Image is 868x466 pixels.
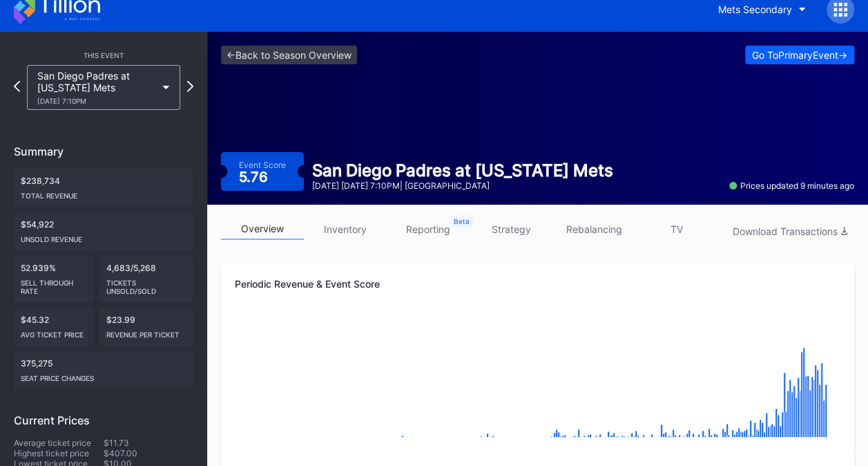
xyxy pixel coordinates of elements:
[239,160,286,170] div: Event Score
[729,180,854,191] div: Prices updated 9 minutes ago
[726,222,854,241] button: Download Transactions
[14,351,193,389] div: 375,275
[37,70,156,105] div: San Diego Padres at [US_STATE] Mets
[14,413,193,427] div: Current Prices
[752,49,847,61] div: Go To Primary Event ->
[14,51,193,59] div: This Event
[21,325,87,339] div: Avg ticket price
[387,218,470,240] a: reporting
[37,97,156,105] div: [DATE] 7:10PM
[470,218,552,240] a: strategy
[733,225,847,237] div: Download Transactions
[14,212,193,250] div: $54,922
[14,145,193,158] div: Summary
[104,438,193,448] div: $11.73
[14,308,94,346] div: $45.32
[635,218,718,240] a: TV
[552,218,635,240] a: rebalancing
[239,170,271,184] div: 5.76
[14,169,193,207] div: $238,734
[14,448,104,458] div: Highest ticket price
[21,273,87,295] div: Sell Through Rate
[304,218,387,240] a: inventory
[221,218,304,240] a: overview
[106,325,187,339] div: Revenue per ticket
[718,3,792,15] div: Mets Secondary
[235,278,840,290] div: Periodic Revenue & Event Score
[14,438,104,448] div: Average ticket price
[235,314,840,452] svg: Chart title
[21,230,186,243] div: Unsold Revenue
[99,256,194,302] div: 4,683/5,268
[745,46,854,64] button: Go ToPrimaryEvent->
[99,308,194,346] div: $23.99
[312,180,613,191] div: [DATE] [DATE] 7:10PM | [GEOGRAPHIC_DATA]
[21,186,186,200] div: Total Revenue
[106,273,187,295] div: Tickets Unsold/Sold
[104,448,193,458] div: $407.00
[312,160,613,180] div: San Diego Padres at [US_STATE] Mets
[21,369,186,382] div: seat price changes
[14,256,94,302] div: 52.939%
[221,46,357,64] a: <-Back to Season Overview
